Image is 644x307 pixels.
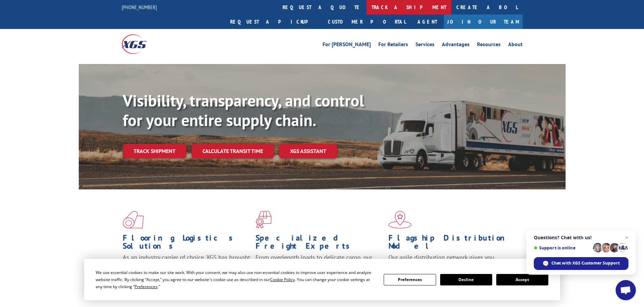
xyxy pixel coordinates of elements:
img: xgs-icon-focused-on-flooring-red [256,211,271,228]
span: Preferences [135,284,158,289]
a: For [PERSON_NAME] [323,42,371,49]
a: Resources [477,42,501,49]
div: Open chat [616,280,636,300]
span: Questions? Chat with us! [534,235,628,240]
span: Chat with XGS Customer Support [551,260,620,266]
b: Visibility, transparency, and control for your entire supply chain. [123,90,364,130]
img: xgs-icon-total-supply-chain-intelligence-red [123,211,144,228]
a: [PHONE_NUMBER] [122,4,157,10]
h1: Flagship Distribution Model [388,234,516,253]
div: Chat with XGS Customer Support [534,257,628,270]
span: Cookie Policy [270,277,295,282]
span: Support is online [534,245,591,250]
img: xgs-icon-flagship-distribution-model-red [388,211,412,228]
a: For Retailers [378,42,408,49]
a: Join Our Team [444,14,523,29]
span: Our agile distribution network gives you nationwide inventory management on demand. [388,253,513,269]
h1: Specialized Freight Experts [256,234,383,253]
a: Agent [411,14,444,29]
a: Services [415,42,434,49]
a: Customer Portal [323,14,411,29]
h1: Flooring Logistics Solutions [123,234,251,253]
div: We use essential cookies to make our site work. With your consent, we may also use non-essential ... [96,269,376,290]
p: From overlength loads to delicate cargo, our experienced staff knows the best way to move your fr... [256,253,383,283]
a: Advantages [442,42,470,49]
span: Close chat [623,234,631,242]
a: About [508,42,523,49]
button: Preferences [384,274,436,285]
div: Cookie Consent Prompt [84,259,560,300]
button: Decline [440,274,492,285]
span: As an industry carrier of choice, XGS has brought innovation and dedication to flooring logistics... [123,253,250,277]
a: Calculate transit time [192,144,274,158]
a: Request a pickup [225,14,323,29]
button: Accept [496,274,548,285]
a: XGS ASSISTANT [279,144,337,158]
a: Track shipment [123,144,186,158]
